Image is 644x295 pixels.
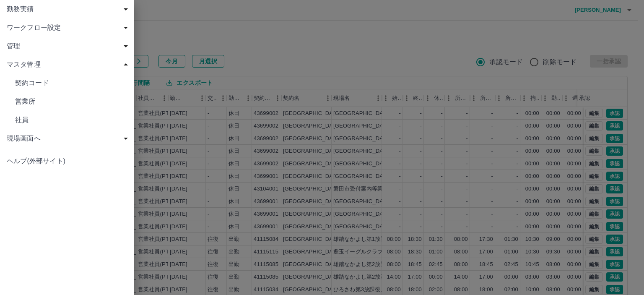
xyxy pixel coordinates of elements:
[7,4,131,14] span: 勤務実績
[15,78,127,88] span: 契約コード
[7,133,131,144] span: 現場画面へ
[15,115,127,125] span: 社員
[7,156,127,166] span: ヘルプ(外部サイト)
[7,41,131,51] span: 管理
[7,60,131,70] span: マスタ管理
[15,97,127,107] span: 営業所
[7,23,131,33] span: ワークフロー設定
